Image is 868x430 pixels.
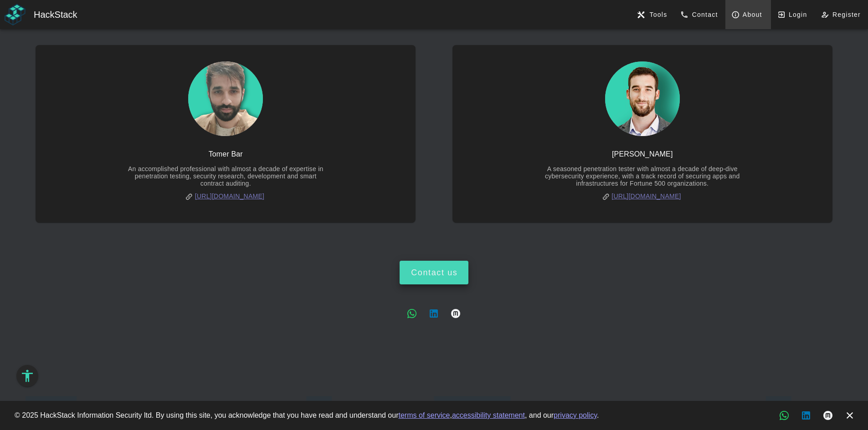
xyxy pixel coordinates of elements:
span: Register [824,10,861,19]
button: Accessibility Options [16,365,38,387]
a: terms of service [399,411,450,419]
a: [URL][DOMAIN_NAME] [195,192,264,200]
a: [URL][DOMAIN_NAME] [611,192,681,200]
div: Tomer Bar [48,149,403,160]
a: LinkedIn button, new tab [423,303,445,324]
span: Tools [649,11,667,18]
button: Contact us [400,261,469,284]
img: HackStack profile picture [188,61,263,136]
div: [PERSON_NAME] [465,149,820,160]
img: HackStack [4,3,26,26]
a: privacy policy [554,411,597,419]
img: HackStack profile picture [605,61,680,136]
a: LinkedIn button, new tab [795,405,817,426]
a: Medium articles, new tab [817,405,839,426]
div: © 2025 HackStack Information Security ltd. By using this site, you acknowledge that you have read... [15,410,718,421]
a: accessibility statement [452,411,525,419]
span: Hack [34,10,55,20]
a: WhatsApp chat, new tab [773,405,795,426]
span: Login [780,10,807,19]
div: Stack [34,8,332,21]
div: An accomplished professional with almost a decade of expertise in penetration testing, security r... [128,165,324,187]
span: About [734,10,762,19]
div: A seasoned penetration tester with almost a decade of deep-dive cybersecurity experience, with a ... [544,165,740,187]
div: Contact us [411,268,458,278]
a: WhatsApp chat, new tab [401,303,423,324]
a: Medium articles, new tab [445,303,467,324]
span: Contact [683,10,718,19]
